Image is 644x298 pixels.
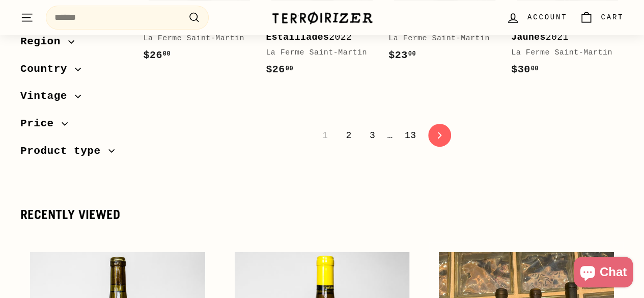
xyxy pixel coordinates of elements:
[500,3,573,33] a: Account
[20,143,108,160] span: Product type
[387,131,393,140] span: …
[388,49,416,61] span: $23
[388,33,491,45] div: La Ferme Saint-Martin
[20,140,127,168] button: Product type
[143,33,245,45] div: La Ferme Saint-Martin
[316,127,334,144] span: 1
[20,86,127,113] button: Vintage
[20,115,62,132] span: Price
[20,34,68,51] span: Region
[266,47,368,59] div: La Ferme Saint-Martin
[511,17,569,42] b: Les Terres Jaunes
[399,127,423,144] a: 13
[573,3,630,33] a: Cart
[340,127,357,144] a: 2
[20,61,75,78] span: Country
[408,50,416,58] sup: 00
[20,88,75,105] span: Vintage
[20,31,127,59] button: Region
[20,58,127,86] button: Country
[20,208,624,222] div: Recently viewed
[143,49,171,61] span: $26
[511,64,539,75] span: $30
[163,50,171,58] sup: 00
[571,257,636,290] inbox-online-store-chat: Shopify online store chat
[511,47,613,59] div: La Ferme Saint-Martin
[527,12,567,23] span: Account
[530,65,538,72] sup: 00
[601,12,624,23] span: Cart
[266,17,329,42] b: Les Estaillades
[20,113,127,140] button: Price
[266,64,293,75] span: $26
[363,127,381,144] a: 3
[286,65,293,72] sup: 00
